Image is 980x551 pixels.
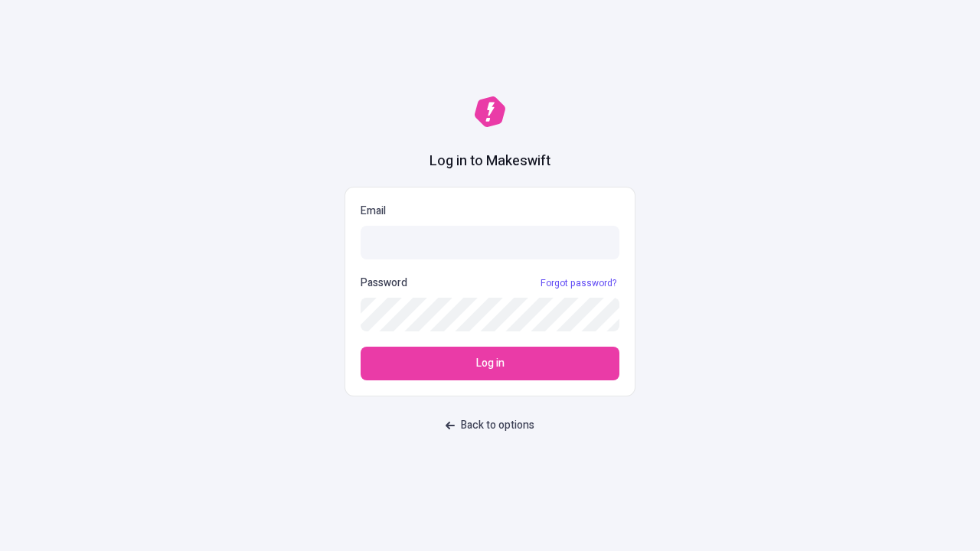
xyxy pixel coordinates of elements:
[361,226,619,259] input: Email
[461,417,534,434] span: Back to options
[361,203,619,220] p: Email
[361,347,619,380] button: Log in
[436,412,544,439] button: Back to options
[361,275,407,292] p: Password
[430,152,550,171] h1: Log in to Makeswift
[537,277,619,289] a: Forgot password?
[476,355,505,372] span: Log in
